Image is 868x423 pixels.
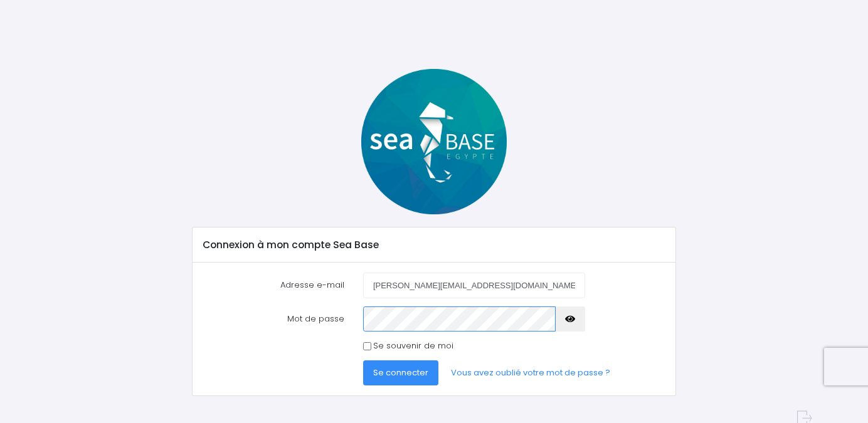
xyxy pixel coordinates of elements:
label: Mot de passe [193,306,354,332]
button: Se connecter [363,360,438,385]
label: Se souvenir de moi [373,340,453,352]
div: Connexion à mon compte Sea Base [193,227,676,263]
a: Vous avez oublié votre mot de passe ? [441,360,620,385]
label: Adresse e-mail [193,273,354,298]
span: Se connecter [373,367,428,379]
